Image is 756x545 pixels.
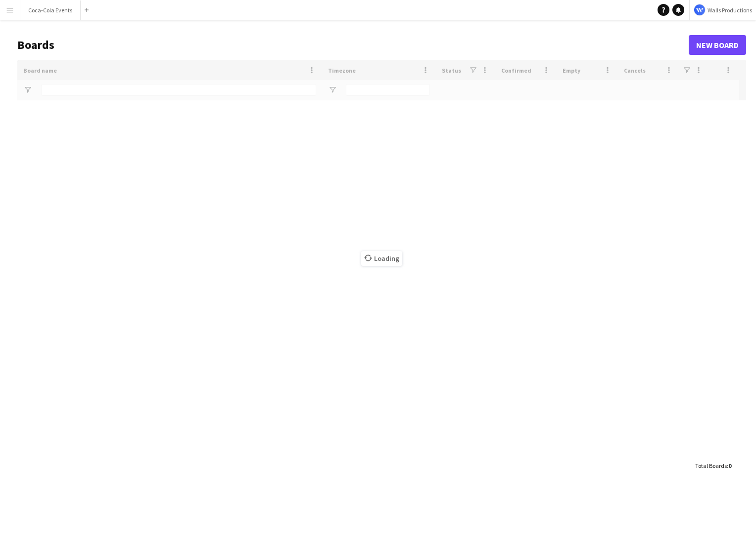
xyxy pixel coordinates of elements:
[17,38,689,52] h1: Boards
[728,462,731,469] span: 0
[695,456,731,475] div: :
[361,251,402,266] span: Loading
[708,6,752,14] span: Walls Productions
[694,4,706,16] img: Logo
[689,35,746,55] a: New Board
[20,0,81,20] button: Coca-Cola Events
[695,462,727,469] span: Total Boards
